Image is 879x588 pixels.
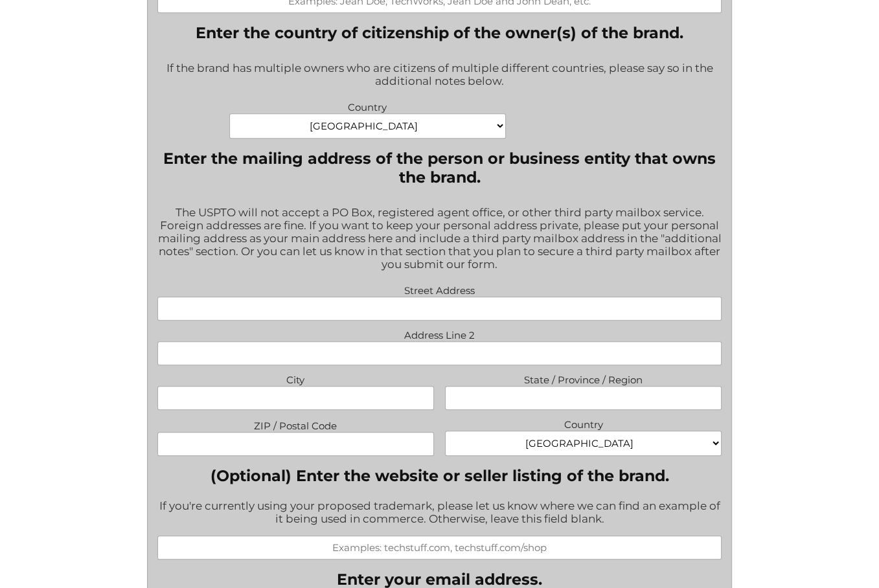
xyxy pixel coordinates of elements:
label: State / Province / Region [445,370,722,386]
label: (Optional) Enter the website or seller listing of the brand. [157,466,722,485]
label: City [157,370,434,386]
label: Address Line 2 [157,326,722,341]
legend: Enter the mailing address of the person or business entity that owns the brand. [157,149,722,187]
div: The USPTO will not accept a PO Box, registered agent office, or other third party mailbox service... [157,198,722,281]
label: Country [229,98,506,113]
input: Examples: techstuff.com, techstuff.com/shop [157,536,722,560]
label: ZIP / Postal Code [157,416,434,432]
legend: Enter the country of citizenship of the owner(s) of the brand. [196,23,683,42]
div: If the brand has multiple owners who are citizens of multiple different countries, please say so ... [157,53,722,98]
label: Street Address [157,281,722,297]
div: If you're currently using your proposed trademark, please let us know where we can find an exampl... [157,491,722,536]
label: Country [445,415,722,431]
